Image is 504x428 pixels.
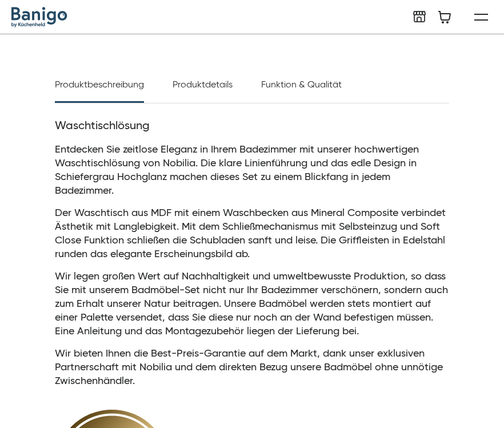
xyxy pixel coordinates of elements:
[55,142,449,197] p: Entdecken Sie zeitlose Eleganz in Ihrem Badezimmer mit unserer hochwertigen Waschtischlösung von ...
[55,346,449,387] p: Wir bieten Ihnen die Best-Preis-Garantie auf dem Markt, dank unser exklusiven Partnerschaft mit N...
[408,6,431,29] a: Badmöbelsets
[173,78,233,103] div: Produktdetails
[261,78,342,103] div: Funktion & Qualität
[433,6,456,29] a: Warenkorb
[55,269,449,338] p: Wir legen großen Wert auf Nachhaltigkeit und umweltbewusste Produktion, so dass Sie mit unserem B...
[55,206,449,261] p: Der Waschtisch aus MDF mit einem Waschbecken aus Mineral Composite verbindet Ästhetik mit Langleb...
[11,7,69,27] img: Banigo
[55,78,144,103] div: Produktbeschreibung
[55,117,449,133] h3: Waschtischlösung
